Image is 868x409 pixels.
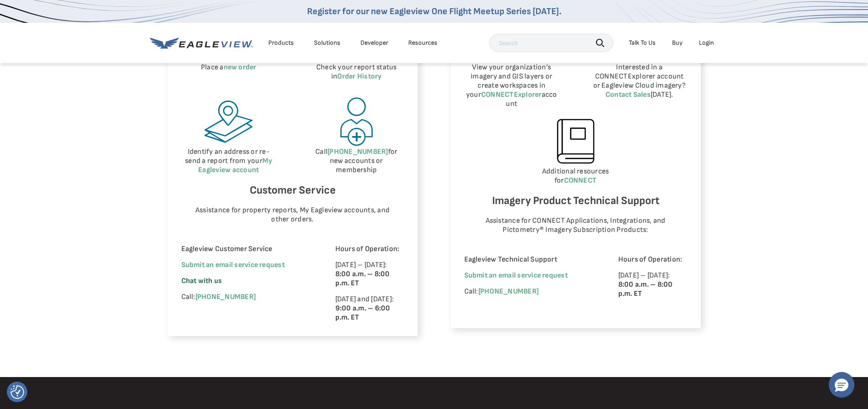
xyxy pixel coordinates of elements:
[464,63,560,109] p: View your organization’s imagery and GIS layers or create workspaces in your account
[464,255,593,264] p: Eagleview Technical Support
[473,216,678,235] p: Assistance for CONNECT Applications, Integrations, and Pictometry® Imagery Subscription Products:
[309,147,404,175] p: Call for new accounts or membership
[181,63,277,72] p: Place a
[10,385,24,399] img: Revisit consent button
[307,6,561,17] a: Register for our new Eagleview One Flight Meetup Series [DATE].
[181,277,222,285] span: Chat with us
[335,270,390,288] strong: 8:00 a.m. – 8:00 p.m. ET
[335,304,390,322] strong: 9:00 a.m. – 6:00 p.m. ET
[181,245,310,254] p: Eagleview Customer Service
[408,39,437,47] div: Resources
[481,90,542,99] a: CONNECTExplorer
[224,63,257,72] a: new order
[10,385,24,399] button: Consent Preferences
[268,39,294,47] div: Products
[464,167,687,185] p: Additional resources for
[337,72,381,81] a: Order History
[699,39,714,47] div: Login
[198,157,272,174] a: My Eagleview account
[181,293,310,302] p: Call:
[464,192,687,210] h6: Imagery Product Technical Support
[618,280,673,298] strong: 8:00 a.m. – 8:00 p.m. ET
[190,206,395,224] p: Assistance for property reports, My Eagleview accounts, and other orders.
[489,34,613,52] input: Search
[478,287,539,296] a: [PHONE_NUMBER]
[360,39,388,47] a: Developer
[606,90,651,99] a: Contact Sales
[335,295,404,322] p: [DATE] and [DATE]:
[618,255,687,264] p: Hours of Operation:
[328,147,388,156] a: [PHONE_NUMBER]
[592,63,687,100] p: Interested in a CONNECTExplorer account or Eagleview Cloud imagery? [DATE].
[181,147,277,175] p: Identify an address or re-send a report from your
[314,39,340,47] div: Solutions
[181,261,285,269] a: Submit an email service request
[309,63,404,81] p: Check your report status in
[335,261,404,288] p: [DATE] – [DATE]:
[618,271,687,299] p: [DATE] – [DATE]:
[829,372,854,398] button: Hello, have a question? Let’s chat.
[181,182,404,199] h6: Customer Service
[464,287,593,296] p: Call:
[464,271,568,280] a: Submit an email service request
[335,245,404,254] p: Hours of Operation:
[195,293,256,301] a: [PHONE_NUMBER]
[564,176,597,185] a: CONNECT
[629,39,656,47] div: Talk To Us
[672,39,683,47] a: Buy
